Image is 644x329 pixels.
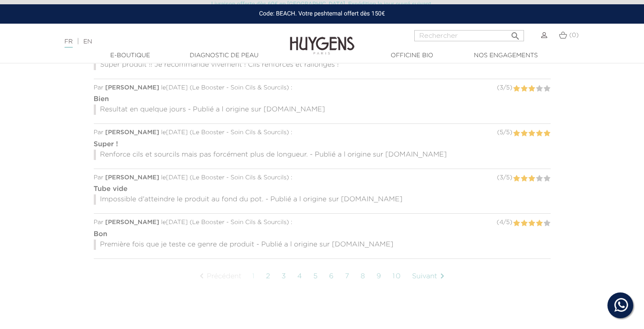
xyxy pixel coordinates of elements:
[94,150,551,160] p: Renforce cils et sourcils mais pas forcément plus de longueur. - Publié a l origine sur [DOMAIN_N...
[521,173,528,184] label: 2
[192,85,287,91] span: Le Booster - Soin Cils & Sourcils
[105,219,160,225] span: [PERSON_NAME]
[513,173,520,184] label: 1
[499,85,503,91] span: 3
[521,218,528,229] label: 2
[414,30,524,41] input: Rechercher
[499,175,503,181] span: 3
[277,266,291,287] a: 3
[499,219,503,225] span: 4
[65,39,73,48] a: FR
[309,266,323,287] a: 5
[369,51,455,60] a: Officine Bio
[192,175,287,181] span: Le Booster - Soin Cils & Sourcils
[290,23,354,56] img: Huygens
[105,175,160,181] span: [PERSON_NAME]
[528,128,535,139] label: 3
[506,175,509,181] span: 5
[506,129,509,135] span: 5
[94,83,551,92] div: Par le [DATE] ( ) :
[543,218,551,229] label: 5
[87,51,173,60] a: E-Boutique
[528,218,535,229] label: 3
[94,186,128,193] strong: Tube vide
[521,83,528,94] label: 2
[192,266,246,287] a: Précédent
[536,218,543,229] label: 4
[543,83,551,94] label: 5
[497,128,512,137] div: ( / )
[94,173,551,182] div: Par le [DATE] ( ) :
[543,173,551,184] label: 5
[543,128,551,139] label: 5
[94,194,551,205] p: Impossible d'atteindre le produit au fond du pot. - Publié a l origine sur [DOMAIN_NAME]
[105,129,160,135] span: [PERSON_NAME]
[293,266,307,287] a: 4
[499,129,503,135] span: 5
[197,271,207,281] i: 
[513,83,520,94] label: 1
[497,173,512,182] div: ( / )
[513,128,520,139] label: 1
[341,266,354,287] a: 7
[506,85,509,91] span: 5
[94,218,551,227] div: Par le [DATE] ( ) :
[536,128,543,139] label: 4
[528,173,535,184] label: 3
[408,266,452,287] a: Suivant
[248,266,259,287] a: 1
[372,266,386,287] a: 9
[325,266,339,287] a: 6
[192,219,287,225] span: Le Booster - Soin Cils & Sourcils
[463,51,549,60] a: Nos engagements
[105,85,160,91] span: [PERSON_NAME]
[94,240,551,250] p: Première fois que je teste ce genre de produit - Publié a l origine sur [DOMAIN_NAME]
[60,37,262,47] div: |
[94,141,118,148] strong: Super !
[536,83,543,94] label: 4
[497,218,512,227] div: ( / )
[262,266,275,287] a: 2
[192,129,287,135] span: Le Booster - Soin Cils & Sourcils
[513,218,520,229] label: 1
[94,60,551,70] p: Super produit !! Je recommande vivement ! Cils renforcés et rallongés !
[569,32,579,38] span: (0)
[497,83,512,92] div: ( / )
[506,219,509,225] span: 5
[94,96,109,103] strong: Bien
[388,266,406,287] a: 10
[437,271,447,281] i: 
[356,266,370,287] a: 8
[181,51,267,60] a: Diagnostic de peau
[83,39,92,45] a: EN
[94,231,108,238] strong: Bon
[510,28,521,39] i: 
[94,128,551,137] div: Par le [DATE] ( ) :
[536,173,543,184] label: 4
[508,28,523,39] button: 
[521,128,528,139] label: 2
[94,105,551,115] p: Resultat en quelque jours - Publié a l origine sur [DOMAIN_NAME]
[528,83,535,94] label: 3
